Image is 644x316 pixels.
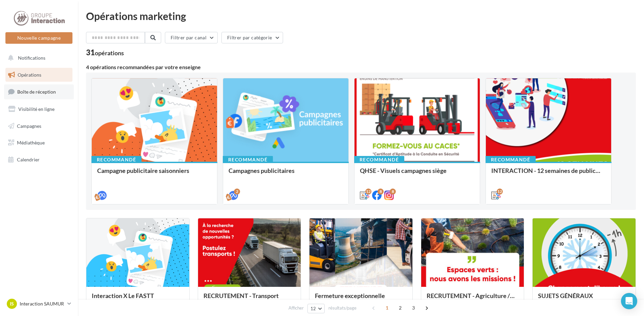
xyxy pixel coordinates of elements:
[4,119,74,133] a: Campagnes
[203,292,296,306] div: RECRUTEMENT - Transport
[17,140,45,145] span: Médiathèque
[86,49,124,56] div: 31
[360,167,474,181] div: QHSE - Visuels campagnes siège
[95,50,124,56] div: opérations
[17,123,41,129] span: Campagnes
[328,305,357,311] span: résultats/page
[18,106,55,112] span: Visibilité en ligne
[497,189,503,195] div: 12
[4,153,74,167] a: Calendrier
[486,156,536,163] div: Recommandé
[390,189,396,195] div: 8
[5,32,72,44] button: Nouvelle campagne
[307,304,325,313] button: 12
[86,64,636,70] div: 4 opérations recommandées par votre enseigne
[4,68,74,82] a: Opérations
[315,292,407,306] div: Fermeture exceptionnelle
[18,72,41,78] span: Opérations
[4,51,71,65] button: Notifications
[395,302,406,313] span: 2
[221,32,283,43] button: Filtrer par catégorie
[97,167,212,181] div: Campagne publicitaire saisonniers
[4,84,74,99] a: Boîte de réception
[427,292,519,306] div: RECRUTEMENT - Agriculture / Espaces verts
[10,300,14,307] span: IS
[491,167,606,181] div: INTERACTION - 12 semaines de publication
[86,11,636,21] div: Opérations marketing
[408,302,419,313] span: 3
[17,89,56,95] span: Boîte de réception
[354,156,404,163] div: Recommandé
[229,167,343,181] div: Campagnes publicitaires
[382,302,392,313] span: 1
[538,292,630,306] div: SUJETS GÉNÉRAUX
[223,156,273,163] div: Recommandé
[4,102,74,116] a: Visibilité en ligne
[92,292,184,306] div: Interaction X Le FASTT
[310,306,316,311] span: 12
[17,157,40,162] span: Calendrier
[91,156,142,163] div: Recommandé
[20,300,65,307] p: Interaction SAUMUR
[234,189,240,195] div: 2
[621,293,637,309] div: Open Intercom Messenger
[4,136,74,150] a: Médiathèque
[288,305,304,311] span: Afficher
[378,189,384,195] div: 8
[365,189,371,195] div: 12
[5,297,72,310] a: IS Interaction SAUMUR
[18,55,45,61] span: Notifications
[165,32,218,43] button: Filtrer par canal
